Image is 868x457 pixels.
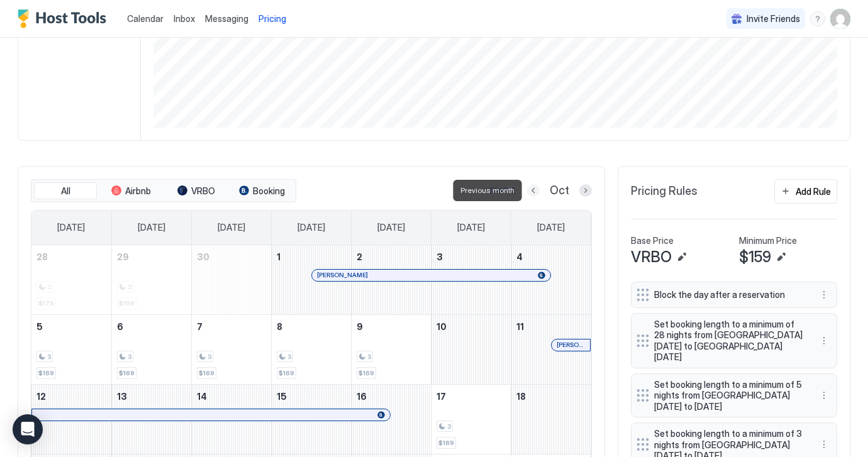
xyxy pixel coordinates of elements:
td: October 2, 2025 [351,245,431,315]
div: tab-group [31,179,296,203]
a: Monday [125,211,178,245]
a: Calendar [127,12,164,25]
td: September 28, 2025 [31,245,111,315]
td: October 11, 2025 [511,314,591,384]
a: Sunday [45,211,97,245]
span: VRBO [191,185,215,197]
a: October 8, 2025 [272,315,351,338]
button: More options [816,287,832,302]
a: October 12, 2025 [31,385,111,408]
a: September 30, 2025 [192,245,271,268]
a: October 6, 2025 [112,315,191,338]
span: Inbox [174,13,195,24]
span: 28 [36,251,48,262]
span: [DATE] [537,222,565,233]
span: $169 [199,369,214,377]
span: 15 [277,391,287,402]
span: 3 [287,353,291,361]
td: October 12, 2025 [31,384,111,454]
span: Pricing Rules [631,184,698,199]
span: Previous month [460,185,514,196]
a: October 10, 2025 [431,315,511,338]
button: Edit [674,250,689,265]
div: menu [816,333,832,348]
span: [DATE] [298,222,325,233]
span: $169 [438,439,454,447]
a: October 4, 2025 [511,245,591,268]
td: October 9, 2025 [351,314,431,384]
td: October 14, 2025 [191,384,271,454]
div: menu [816,437,832,452]
span: 3 [47,353,51,361]
a: October 16, 2025 [352,385,431,408]
span: Set booking length to a minimum of 5 nights from [GEOGRAPHIC_DATA][DATE] to [DATE] [654,379,804,412]
span: Block the day after a reservation [654,289,804,300]
a: Saturday [525,211,577,245]
span: Messaging [205,13,248,24]
button: More options [816,333,832,348]
button: All [34,182,97,200]
span: 18 [516,391,526,402]
span: 3 [437,251,443,262]
span: Set booking length to a minimum of 28 nights from [GEOGRAPHIC_DATA][DATE] to [GEOGRAPHIC_DATA][DATE] [654,319,804,363]
a: Inbox [174,12,195,25]
button: VRBO [165,182,228,200]
span: 1 [277,251,281,262]
span: 13 [117,391,127,402]
a: October 11, 2025 [511,315,591,338]
span: [DATE] [218,222,245,233]
span: Calendar [127,13,164,24]
button: Booking [230,182,293,200]
span: [DATE] [57,222,85,233]
span: Minimum Price [739,235,797,246]
td: October 15, 2025 [271,384,351,454]
a: October 17, 2025 [431,385,511,408]
span: [DATE] [138,222,165,233]
button: Next month [579,184,592,197]
span: 3 [208,353,211,361]
span: Airbnb [125,185,151,197]
div: menu [810,11,825,26]
td: October 6, 2025 [111,314,191,384]
a: October 5, 2025 [31,315,111,338]
div: [PERSON_NAME] [557,341,585,349]
span: [DATE] [377,222,405,233]
a: October 15, 2025 [272,385,351,408]
span: 29 [117,251,129,262]
td: October 8, 2025 [271,314,351,384]
span: Pricing [259,13,286,25]
span: 3 [447,422,451,431]
span: 3 [128,353,131,361]
span: 17 [437,391,446,402]
a: September 29, 2025 [112,245,191,268]
span: $169 [279,369,294,377]
button: Edit [774,250,789,265]
span: 12 [36,391,46,402]
span: [PERSON_NAME] [317,271,368,279]
a: October 3, 2025 [431,245,511,268]
span: Booking [253,185,285,197]
button: Add Rule [774,179,837,204]
a: October 9, 2025 [352,315,431,338]
div: User profile [830,9,850,29]
div: menu [816,287,832,302]
span: 3 [367,353,371,361]
td: October 10, 2025 [431,314,511,384]
a: Tuesday [205,211,258,245]
span: 2 [357,251,362,262]
span: 30 [197,251,209,262]
a: Friday [445,211,498,245]
span: VRBO [631,248,672,267]
a: Thursday [365,211,418,245]
span: 4 [516,251,523,262]
span: $159 [739,248,771,267]
span: 6 [117,321,123,332]
a: Messaging [205,12,248,25]
span: $169 [359,369,374,377]
span: 7 [197,321,203,332]
a: October 14, 2025 [192,385,271,408]
div: Open Intercom Messenger [13,414,43,444]
td: October 18, 2025 [511,384,591,454]
span: 11 [516,321,524,332]
a: October 18, 2025 [511,385,591,408]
